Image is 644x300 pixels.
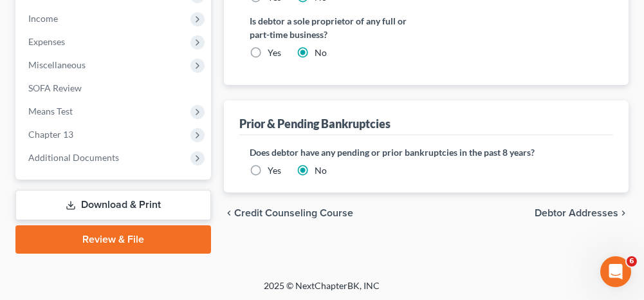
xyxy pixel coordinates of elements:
a: SOFA Review [18,77,211,100]
button: Debtor Addresses chevron_right [535,208,629,218]
label: No [315,164,327,177]
span: 6 [627,256,637,267]
span: Expenses [28,36,65,47]
span: Miscellaneous [28,59,86,70]
a: Review & File [15,225,211,254]
span: SOFA Review [28,82,82,93]
a: Download & Print [15,190,211,220]
span: Income [28,13,58,24]
i: chevron_left [224,208,234,218]
span: Chapter 13 [28,129,73,140]
iframe: Intercom live chat [600,256,631,287]
i: chevron_right [618,208,629,218]
label: Does debtor have any pending or prior bankruptcies in the past 8 years? [250,145,603,159]
label: Is debtor a sole proprietor of any full or part-time business? [250,14,419,41]
label: Yes [268,164,281,177]
span: Debtor Addresses [535,208,618,218]
label: No [315,46,327,59]
span: Means Test [28,106,73,117]
div: Prior & Pending Bankruptcies [239,116,391,131]
span: Credit Counseling Course [234,208,353,218]
span: Additional Documents [28,152,119,163]
label: Yes [268,46,281,59]
button: chevron_left Credit Counseling Course [224,208,353,218]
